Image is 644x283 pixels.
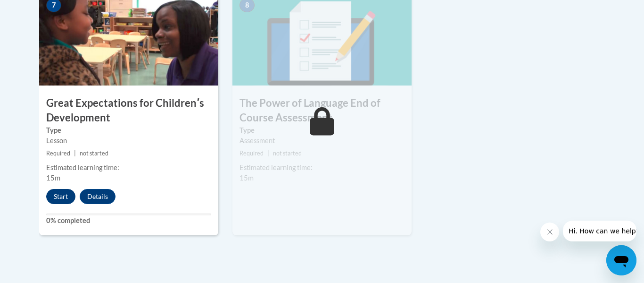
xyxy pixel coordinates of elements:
[46,163,211,173] div: Estimated learning time:
[74,150,76,157] span: |
[273,150,302,157] span: not started
[46,125,211,136] label: Type
[46,174,60,182] span: 15m
[563,221,636,241] iframe: Message from company
[540,223,559,241] iframe: Close message
[239,150,264,157] span: Required
[6,7,76,14] span: Hi. How can we help?
[606,245,636,275] iframe: Button to launch messaging window
[239,174,254,182] span: 15m
[46,150,70,157] span: Required
[232,96,412,125] h3: The Power of Language End of Course Assessment
[46,189,75,204] button: Start
[46,136,211,146] div: Lesson
[239,125,405,136] label: Type
[80,150,108,157] span: not started
[239,136,405,146] div: Assessment
[46,215,211,226] label: 0% completed
[80,189,116,204] button: Details
[239,163,405,173] div: Estimated learning time:
[267,150,269,157] span: |
[39,96,218,125] h3: Great Expectations for Childrenʹs Development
